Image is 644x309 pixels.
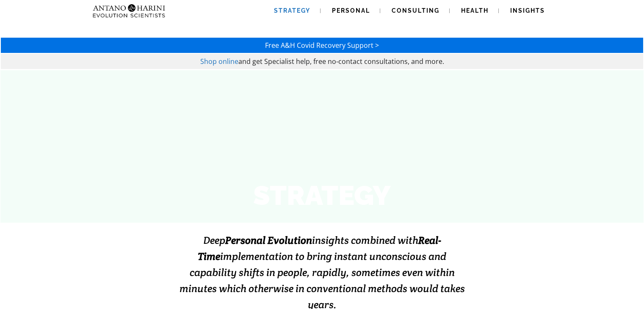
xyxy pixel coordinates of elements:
[332,7,370,14] span: Personal
[265,41,379,50] a: Free A&H Covid Recovery Support >
[274,7,310,14] span: Strategy
[200,57,238,66] a: Shop online
[253,179,391,211] strong: STRATEGY
[510,7,545,14] span: Insights
[225,234,312,247] strong: Personal Evolution
[238,57,444,66] span: and get Specialist help, free no-contact consultations, and more.
[392,7,439,14] span: Consulting
[461,7,489,14] span: Health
